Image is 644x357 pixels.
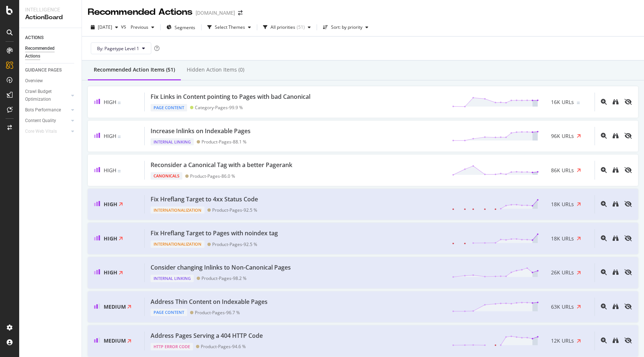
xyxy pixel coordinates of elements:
[151,93,310,101] div: Fix Links in Content pointing to Pages with bad Canonical
[128,24,148,30] span: Previous
[619,332,637,350] iframe: Intercom live chat
[151,309,187,316] div: Page Content
[151,240,204,248] div: Internationalization
[551,132,574,140] span: 96K URLs
[187,66,244,73] div: Hidden Action Items (0)
[624,99,632,105] div: eye-slash
[613,235,619,242] a: binoculars
[260,21,314,33] button: All priorities(51)
[104,303,126,310] span: Medium
[25,88,64,103] div: Crawl Budget Optimization
[613,303,619,310] a: binoculars
[624,133,632,139] div: eye-slash
[151,138,194,146] div: Internal Linking
[331,25,362,30] div: Sort: by priority
[204,21,254,33] button: Select Themes
[25,66,62,74] div: GUIDANCE PAGES
[613,269,619,276] a: binoculars
[118,102,121,104] img: Equal
[624,304,632,309] div: eye-slash
[98,24,112,30] span: 2025 Sep. 19th
[91,42,151,54] button: By: Pagetype Level 1
[25,45,76,60] a: Recommended Actions
[212,242,257,247] div: Product-Pages - 92.5 %
[297,25,305,30] div: ( 51 )
[151,332,263,340] div: Address Pages Serving a 404 HTTP Code
[601,269,607,275] div: magnifying-glass-plus
[25,77,76,85] a: Overview
[551,167,574,174] span: 86K URLs
[94,66,175,73] div: Recommended Action Items (51)
[613,337,619,343] div: binoculars
[151,275,194,282] div: Internal Linking
[104,337,126,344] span: Medium
[104,201,117,208] span: High
[577,102,580,104] img: Equal
[624,201,632,207] div: eye-slash
[25,13,76,22] div: ActionBoard
[613,167,619,173] div: binoculars
[25,106,61,114] div: Bots Performance
[201,344,246,349] div: Product-Pages - 94.6 %
[104,269,117,276] span: High
[25,34,76,42] a: ACTIONS
[151,229,278,238] div: Fix Hreflang Target to Pages with noindex tag
[271,25,295,30] div: All priorities
[151,104,187,111] div: Page Content
[613,304,619,309] div: binoculars
[25,106,69,114] a: Bots Performance
[601,337,607,343] div: magnifying-glass-plus
[613,235,619,241] div: binoculars
[25,66,76,74] a: GUIDANCE PAGES
[624,235,632,241] div: eye-slash
[215,25,245,30] div: Select Themes
[151,298,268,306] div: Address Thin Content on Indexable Pages
[25,128,57,135] div: Core Web Vitals
[151,161,292,169] div: Reconsider a Canonical Tag with a better Pagerank
[320,21,371,33] button: Sort: by priority
[25,128,69,135] a: Core Web Vitals
[88,21,121,33] button: [DATE]
[601,133,607,139] div: magnifying-glass-plus
[25,88,69,103] a: Crawl Budget Optimization
[202,139,247,145] div: Product-Pages - 88.1 %
[25,45,69,60] div: Recommended Actions
[118,170,121,172] img: Equal
[151,127,251,135] div: Increase Inlinks on Indexable Pages
[613,132,619,139] a: binoculars
[551,201,574,208] span: 18K URLs
[601,235,607,241] div: magnifying-glass-plus
[601,201,607,207] div: magnifying-glass-plus
[551,269,574,276] span: 26K URLs
[163,21,198,33] button: Segments
[25,117,56,125] div: Content Quality
[551,98,574,106] span: 16K URLs
[175,24,195,31] span: Segments
[613,98,619,105] a: binoculars
[196,9,235,17] div: [DOMAIN_NAME]
[121,23,128,30] span: vs
[613,337,619,344] a: binoculars
[212,207,257,213] div: Product-Pages - 92.5 %
[601,99,607,105] div: magnifying-glass-plus
[97,45,139,52] span: By: Pagetype Level 1
[190,173,235,179] div: Product-Pages - 86.0 %
[551,337,574,344] span: 12K URLs
[613,167,619,174] a: binoculars
[25,117,69,125] a: Content Quality
[613,133,619,139] div: binoculars
[151,263,291,272] div: Consider changing Inlinks to Non-Canonical Pages
[151,172,182,180] div: Canonicals
[624,269,632,275] div: eye-slash
[104,98,116,105] span: High
[151,207,204,214] div: Internationalization
[195,310,240,315] div: Product-Pages - 96.7 %
[151,195,258,204] div: Fix Hreflang Target to 4xx Status Code
[25,6,76,13] div: Intelligence
[551,235,574,242] span: 18K URLs
[195,105,243,110] div: Category-Pages - 99.9 %
[25,77,43,85] div: Overview
[104,235,117,242] span: High
[613,99,619,105] div: binoculars
[613,201,619,207] div: binoculars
